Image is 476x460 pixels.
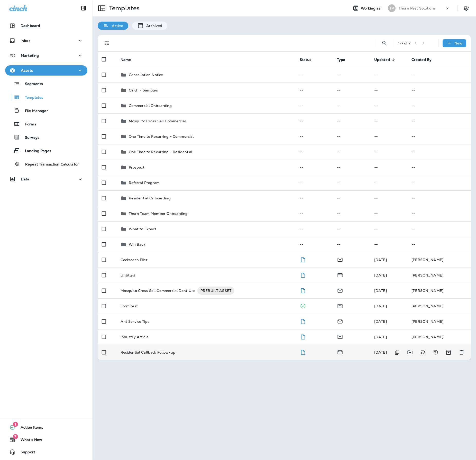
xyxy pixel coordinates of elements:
p: What to Expect [129,227,157,231]
span: Frank Carreno [374,273,387,278]
button: Delete [456,347,467,357]
p: Templates [20,95,43,100]
button: Repeat Transaction Calculator [5,159,87,169]
button: Segments [5,78,87,89]
button: Data [5,174,87,184]
p: Dashboard [21,24,40,28]
td: -- [333,67,370,82]
td: -- [407,67,471,82]
td: [PERSON_NAME] [407,329,471,345]
span: Created By [411,57,438,62]
button: Filters [102,38,112,48]
span: Email [337,288,343,292]
td: -- [407,206,471,221]
span: Kimberly Gleason [374,350,387,355]
td: -- [333,144,370,160]
button: Surveys [5,132,87,143]
span: Updated [374,57,397,62]
span: 7 [13,434,18,439]
button: Collapse Sidebar [76,3,91,13]
span: Draft [300,288,306,292]
td: -- [296,67,333,82]
span: Email [337,334,343,339]
button: Inbox [5,35,87,46]
button: 7What's New [5,435,87,445]
span: Frank Carreno [374,304,387,308]
td: -- [407,221,471,237]
p: Active [109,24,123,28]
td: [PERSON_NAME] [407,298,471,314]
p: Landing Pages [20,149,51,154]
span: What's New [15,438,42,444]
td: -- [296,221,333,237]
td: -- [407,82,471,98]
span: Status [300,57,318,62]
td: [PERSON_NAME] [407,314,471,329]
td: -- [296,206,333,221]
td: -- [370,98,407,113]
p: File Manager [20,109,48,114]
p: Prospect [129,165,144,169]
p: Cancellation Notice [129,73,163,77]
td: -- [333,175,370,190]
span: Name [121,58,131,62]
p: Thorn Pest Solutions [399,6,436,10]
td: -- [407,175,471,190]
p: Mosquito Cross Sell Commercial [129,119,186,123]
button: 1Action Items [5,422,87,433]
td: [PERSON_NAME] [407,252,471,268]
td: -- [296,129,333,144]
p: Segments [20,82,43,87]
td: -- [407,144,471,160]
td: -- [370,67,407,82]
td: -- [296,113,333,129]
button: Search Templates [379,38,390,48]
td: -- [407,113,471,129]
span: Email [337,319,343,323]
span: Updated [374,58,390,62]
p: Untitled [121,273,135,277]
p: Commercial Onboarding [129,104,172,108]
td: [PERSON_NAME] [407,283,471,298]
span: Kimberly Gleason [374,257,387,262]
span: Working as: [361,6,383,11]
td: -- [333,129,370,144]
td: -- [333,82,370,98]
button: Support [5,447,87,457]
td: -- [296,237,333,252]
p: Form test [121,304,138,308]
td: -- [407,129,471,144]
td: -- [296,160,333,175]
button: Forms [5,118,87,129]
td: -- [333,221,370,237]
button: Dashboard [5,21,87,31]
td: -- [370,237,407,252]
span: Kimberly Gleason [374,319,387,324]
p: One Time to Recurring - Residential [129,150,193,154]
span: Email [337,257,343,262]
span: Email [337,272,343,277]
td: -- [296,82,333,98]
span: Draft [300,334,306,339]
button: Marketing [5,50,87,61]
p: Data [21,177,30,181]
p: Cockroach Flier [121,258,148,262]
p: Inbox [21,39,30,43]
span: Type [337,58,345,62]
span: Kevin Thorn [374,288,387,293]
p: Repeat Transaction Calculator [20,162,79,167]
td: -- [296,190,333,206]
span: Email [337,303,343,308]
p: Referral Program [129,181,160,185]
td: -- [296,98,333,113]
td: -- [333,160,370,175]
td: -- [333,113,370,129]
td: -- [333,237,370,252]
td: -- [370,144,407,160]
button: Landing Pages [5,145,87,156]
span: Draft [300,257,306,262]
span: Draft [300,272,306,277]
td: -- [407,160,471,175]
p: Assets [21,68,33,72]
button: Templates [5,92,87,103]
